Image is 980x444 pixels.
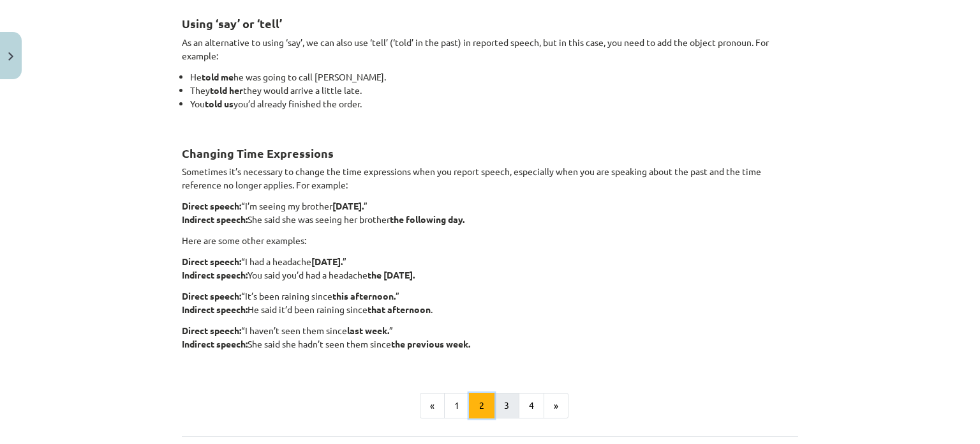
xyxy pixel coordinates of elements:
[182,325,241,336] strong: Direct speech:
[391,338,470,349] strong: the previous week.
[519,393,544,418] button: 4
[182,256,241,267] strong: Direct speech:
[8,52,13,61] img: icon-close-lesson-0947bae3869378f0d4975bcd49f059093ad1ed9edebbc8119c70593378902aed.svg
[182,303,248,315] strong: Indirect speech:
[390,213,464,225] strong: the following day.
[182,165,798,192] p: Sometimes it’s necessary to change the time expressions when you report speech, especially when y...
[182,255,798,282] p: “I had a headache ” You said you’d had a headache
[332,290,396,302] strong: this afternoon.
[444,393,470,418] button: 1
[190,70,798,84] li: He he was going to call [PERSON_NAME].
[494,393,519,418] button: 3
[182,146,334,160] strong: Changing Time Expressions
[182,290,241,302] strong: Direct speech:
[182,234,798,247] p: Here are some other examples:
[190,84,798,97] li: They they would arrive a little late.
[347,325,389,336] strong: last week.
[182,289,798,316] p: “It’s been raining since ” He said it’d been raining since .
[182,338,248,349] strong: Indirect speech:
[205,98,234,109] strong: told us
[367,269,415,280] strong: the [DATE].
[202,71,234,82] strong: told me
[190,97,798,124] li: You you’d already finished the order.
[182,199,798,226] p: “I’m seeing my brother ” She said she was seeing her brother
[182,200,241,211] strong: Direct speech:
[311,256,343,267] strong: [DATE].
[367,303,431,315] strong: that afternoon
[420,393,445,418] button: «
[182,213,248,225] strong: Indirect speech:
[182,324,798,364] p: “I haven’t seen them since ” She said she hadn’t seen them since
[182,393,798,418] nav: Page navigation example
[332,200,364,211] strong: [DATE].
[182,16,282,31] strong: Using ‘say’ or ‘tell’
[182,36,798,63] p: As an alternative to using ‘say’, we can also use ‘tell’ (‘told’ in the past) in reported speech,...
[544,393,568,418] button: »
[469,393,494,418] button: 2
[182,269,248,280] strong: Indirect speech:
[210,84,243,96] strong: told her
